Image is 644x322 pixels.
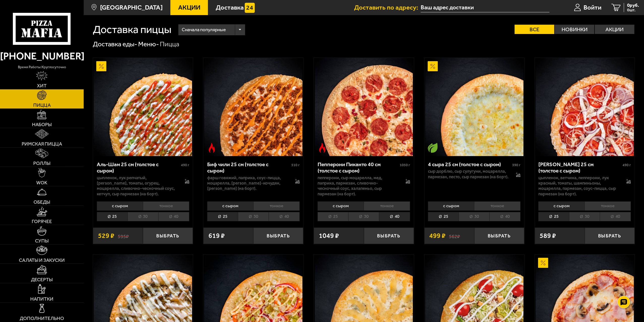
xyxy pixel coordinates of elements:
[318,175,399,197] p: пепперони, сыр Моцарелла, мед, паприка, пармезан, сливочно-чесночный соус, халапеньо, сыр пармеза...
[204,58,302,156] img: Биф чили 25 см (толстое с сыром)
[425,58,524,156] img: 4 сыра 25 см (толстое с сыром)
[428,169,509,180] p: сыр дорблю, сыр сулугуни, моцарелла, пармезан, песто, сыр пармезан (на борт).
[364,201,410,211] li: тонкое
[207,212,238,221] li: 25
[421,3,549,12] input: Ваш адрес доставки
[245,3,255,13] img: 15daf4d41897b9f0e9f617042186c801.svg
[474,228,524,244] button: Выбрать
[538,258,548,268] img: Акционный
[269,212,300,221] li: 40
[178,4,200,11] span: Акции
[182,23,226,36] span: Сначала популярные
[627,8,639,12] span: 0 шт.
[318,161,398,174] div: Пепперони Пиканто 40 см (толстое с сыром)
[30,297,53,301] span: Напитки
[97,175,178,197] p: цыпленок, лук репчатый, [PERSON_NAME], томаты, огурец, моцарелла, сливочно-чесночный соус, кетчуп...
[315,58,413,156] img: Пепперони Пиканто 40 см (толстое с сыром)
[97,212,128,221] li: 25
[600,212,631,221] li: 40
[181,163,189,167] span: 490 г
[98,232,114,239] span: 529 ₽
[238,212,269,221] li: 30
[569,212,600,221] li: 30
[538,212,569,221] li: 25
[291,163,300,167] span: 510 г
[400,163,410,167] span: 1050 г
[94,58,192,156] img: Аль-Шам 25 см (толстое с сыром)
[118,232,129,239] s: 595 ₽
[319,232,339,239] span: 1049 ₽
[424,58,524,156] a: АкционныйВегетарианское блюдо4 сыра 25 см (толстое с сыром)
[93,40,137,48] a: Доставка еды-
[538,161,621,174] div: [PERSON_NAME] 25 см (толстое с сыром)
[253,201,300,211] li: тонкое
[428,201,474,211] li: с сыром
[20,316,64,321] span: Дополнительно
[160,40,179,49] div: Пицца
[318,201,364,211] li: с сыром
[97,201,143,211] li: с сыром
[138,40,159,48] a: Меню-
[216,4,244,11] span: Доставка
[36,180,47,185] span: WOK
[555,25,594,34] label: Новинки
[207,143,217,153] img: Острое блюдо
[428,143,438,153] img: Вегетарианское блюдо
[623,163,631,167] span: 490 г
[348,212,379,221] li: 30
[33,161,50,166] span: Роллы
[515,25,554,34] label: Все
[474,201,520,211] li: тонкое
[585,201,631,211] li: тонкое
[538,175,620,197] p: цыпленок, ветчина, пепперони, лук красный, томаты, шампиньоны, моцарелла, пармезан, соус-пицца, с...
[97,161,180,174] div: Аль-Шам 25 см (толстое с сыром)
[536,58,634,156] img: Петровская 25 см (толстое с сыром)
[354,4,421,11] span: Доставить по адресу:
[93,24,171,35] h1: Доставка пиццы
[538,201,585,211] li: с сыром
[19,258,65,263] span: Салаты и закуски
[459,212,489,221] li: 30
[627,3,639,8] span: 0 руб.
[595,25,634,34] label: Акции
[32,122,52,127] span: Наборы
[428,161,511,168] div: 4 сыра 25 см (толстое с сыром)
[203,58,303,156] a: Острое блюдоБиф чили 25 см (толстое с сыром)
[100,4,163,11] span: [GEOGRAPHIC_DATA]
[143,201,189,211] li: тонкое
[207,175,288,191] p: фарш говяжий, паприка, соус-пицца, моцарелла, [PERSON_NAME]-кочудян, [PERSON_NAME] (на борт).
[584,4,601,11] span: Войти
[317,143,327,153] img: Острое блюдо
[128,212,158,221] li: 30
[540,232,556,239] span: 589 ₽
[429,232,446,239] span: 499 ₽
[207,161,290,174] div: Биф чили 25 см (толстое с сыром)
[93,58,193,156] a: АкционныйАль-Шам 25 см (толстое с сыром)
[318,212,348,221] li: 25
[32,219,52,224] span: Горячее
[35,238,49,243] span: Супы
[31,277,53,282] span: Десерты
[428,61,438,71] img: Акционный
[489,212,520,221] li: 40
[37,83,47,88] span: Хит
[208,232,225,239] span: 619 ₽
[34,200,50,204] span: Обеды
[33,103,51,108] span: Пицца
[379,212,410,221] li: 40
[512,163,520,167] span: 390 г
[585,228,635,244] button: Выбрать
[364,228,414,244] button: Выбрать
[22,141,62,146] span: Римская пицца
[449,232,460,239] s: 562 ₽
[143,228,193,244] button: Выбрать
[158,212,189,221] li: 40
[207,201,253,211] li: с сыром
[96,61,106,71] img: Акционный
[314,58,414,156] a: Острое блюдоПепперони Пиканто 40 см (толстое с сыром)
[535,58,635,156] a: Петровская 25 см (толстое с сыром)
[253,228,303,244] button: Выбрать
[428,212,459,221] li: 25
